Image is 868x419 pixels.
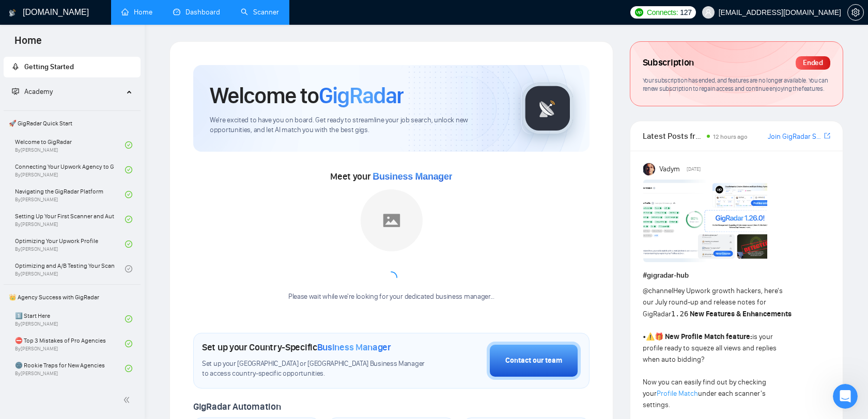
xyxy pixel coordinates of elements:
[317,342,391,353] span: Business Manager
[282,292,501,302] div: Please wait while we're looking for your dedicated business manager...
[635,8,643,17] img: upwork-logo.png
[125,191,132,198] span: check-circle
[15,183,125,206] a: Navigating the GigRadar PlatformBy[PERSON_NAME]
[4,57,141,77] li: Getting Started
[824,132,830,140] span: export
[123,395,133,405] span: double-left
[330,171,452,182] span: Meet your
[671,310,689,318] code: 1.26
[125,141,132,149] span: check-circle
[643,270,830,281] h1: # gigradar-hub
[643,130,704,142] span: Latest Posts from the GigRadar Community
[125,315,132,323] span: check-circle
[687,165,701,174] span: [DATE]
[12,87,53,96] span: Academy
[15,308,125,330] a: 1️⃣ Start HereBy[PERSON_NAME]
[202,359,429,379] span: Set up your [GEOGRAPHIC_DATA] or [GEOGRAPHIC_DATA] Business Manager to access country-specific op...
[210,116,505,135] span: We're excited to have you on board. Get ready to streamline your job search, unlock new opportuni...
[705,9,712,16] span: user
[193,401,281,412] span: GigRadar Automation
[713,133,748,140] span: 12 hours ago
[373,171,452,182] span: Business Manager
[15,233,125,255] a: Optimizing Your Upwork ProfileBy[PERSON_NAME]
[24,62,74,71] span: Getting Started
[15,134,125,156] a: Welcome to GigRadarBy[PERSON_NAME]
[847,8,864,17] a: setting
[125,265,132,272] span: check-circle
[768,131,822,142] a: Join GigRadar Slack Community
[15,357,125,380] a: 🌚 Rookie Traps for New AgenciesBy[PERSON_NAME]
[657,389,698,398] a: Profile Match
[15,332,125,355] a: ⛔ Top 3 Mistakes of Pro AgenciesBy[PERSON_NAME]
[665,332,752,341] strong: New Profile Match feature:
[680,7,691,18] span: 127
[319,82,404,109] span: GigRadar
[125,365,132,372] span: check-circle
[12,63,19,70] span: rocket
[15,158,125,181] a: Connecting Your Upwork Agency to GigRadarBy[PERSON_NAME]
[505,355,562,366] div: Contact our team
[125,166,132,173] span: check-circle
[643,286,673,295] span: @channel
[824,131,830,141] a: export
[690,310,792,318] strong: New Features & Enhancements
[210,82,404,109] h1: Welcome to
[9,5,16,21] img: logo
[125,340,132,347] span: check-circle
[643,180,767,262] img: F09AC4U7ATU-image.png
[24,87,53,96] span: Academy
[5,113,139,134] span: 🚀 GigRadar Quick Start
[385,271,397,284] span: loading
[361,189,423,251] img: placeholder.png
[125,216,132,223] span: check-circle
[643,163,656,175] img: Vadym
[12,88,19,95] span: fund-projection-screen
[847,4,864,21] button: setting
[6,33,50,55] span: Home
[202,342,391,353] h1: Set up your Country-Specific
[121,8,152,17] a: homeHome
[643,76,828,93] span: Your subscription has ended, and features are no longer available. You can renew subscription to ...
[15,208,125,231] a: Setting Up Your First Scanner and Auto-BidderBy[PERSON_NAME]
[15,257,125,280] a: Optimizing and A/B Testing Your Scanner for Better ResultsBy[PERSON_NAME]
[241,8,279,17] a: searchScanner
[487,342,581,380] button: Contact our team
[5,287,139,308] span: 👑 Agency Success with GigRadar
[643,54,694,72] span: Subscription
[796,56,830,70] div: Ended
[647,7,678,18] span: Connects:
[125,240,132,248] span: check-circle
[646,332,655,341] span: ⚠️
[848,8,863,17] span: setting
[173,8,220,17] a: dashboardDashboard
[659,164,680,175] span: Vadym
[522,83,574,134] img: gigradar-logo.png
[655,332,663,341] span: 🎁
[833,384,858,409] iframe: Intercom live chat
